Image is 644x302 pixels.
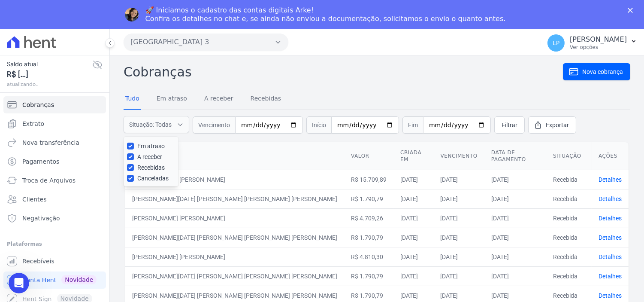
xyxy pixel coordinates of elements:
[628,8,636,13] div: Fechar
[599,195,622,202] a: Detalhes
[502,121,517,129] span: Filtrar
[22,276,56,284] span: Conta Hent
[592,142,629,170] th: Ações
[546,228,592,247] td: Recebida
[393,228,433,247] td: [DATE]
[546,142,592,170] th: Situação
[7,80,92,88] span: atualizando...
[137,164,165,171] label: Recebidas
[3,191,106,208] a: Clientes
[145,6,506,23] div: 🚀 Iniciamos o cadastro das contas digitais Arke! Confira os detalhes no chat e, se ainda não envi...
[393,142,433,170] th: Criada em
[546,267,592,286] td: Recebida
[599,292,622,299] a: Detalhes
[484,228,546,247] td: [DATE]
[563,63,630,80] a: Nova cobrança
[125,228,344,247] td: [PERSON_NAME][DATE] [PERSON_NAME] [PERSON_NAME] [PERSON_NAME]
[3,172,106,189] a: Troca de Arquivos
[22,138,79,147] span: Nova transferência
[484,170,546,189] td: [DATE]
[125,142,344,170] th: Cliente
[344,209,393,228] td: R$ 4.709,26
[124,116,189,133] button: Situação: Todas
[393,267,433,286] td: [DATE]
[22,101,54,109] span: Cobranças
[125,8,139,21] img: Profile image for Adriane
[125,189,344,209] td: [PERSON_NAME][DATE] [PERSON_NAME] [PERSON_NAME] [PERSON_NAME]
[599,253,622,260] a: Detalhes
[599,273,622,280] a: Detalhes
[3,134,106,151] a: Nova transferência
[155,88,189,110] a: Em atraso
[344,247,393,267] td: R$ 4.810,30
[124,34,288,51] button: [GEOGRAPHIC_DATA] 3
[494,116,525,134] a: Filtrar
[433,209,484,228] td: [DATE]
[9,273,29,293] iframe: Intercom live chat
[433,267,484,286] td: [DATE]
[393,189,433,209] td: [DATE]
[124,62,563,82] h2: Cobranças
[599,215,622,222] a: Detalhes
[599,234,622,241] a: Detalhes
[249,88,283,110] a: Recebidas
[433,247,484,267] td: [DATE]
[433,170,484,189] td: [DATE]
[3,115,106,132] a: Extrato
[433,228,484,247] td: [DATE]
[546,170,592,189] td: Recebida
[344,142,393,170] th: Valor
[582,67,623,76] span: Nova cobrança
[344,228,393,247] td: R$ 1.790,79
[433,142,484,170] th: Vencimento
[402,116,423,134] span: Fim
[137,143,165,149] label: Em atraso
[546,121,569,129] span: Exportar
[61,275,97,284] span: Novidade
[599,176,622,183] a: Detalhes
[393,170,433,189] td: [DATE]
[137,153,162,160] label: A receber
[528,116,576,134] a: Exportar
[344,170,393,189] td: R$ 15.709,89
[393,209,433,228] td: [DATE]
[22,257,54,265] span: Recebíveis
[546,247,592,267] td: Recebida
[546,209,592,228] td: Recebida
[484,142,546,170] th: Data de pagamento
[570,35,627,44] p: [PERSON_NAME]
[125,247,344,267] td: [PERSON_NAME] [PERSON_NAME]
[7,69,92,80] span: R$ [...]
[124,88,141,110] a: Tudo
[484,267,546,286] td: [DATE]
[7,239,103,249] div: Plataformas
[3,153,106,170] a: Pagamentos
[3,271,106,289] a: Conta Hent Novidade
[553,40,559,46] span: LP
[484,189,546,209] td: [DATE]
[22,195,46,204] span: Clientes
[22,176,76,185] span: Troca de Arquivos
[22,157,59,166] span: Pagamentos
[393,247,433,267] td: [DATE]
[22,214,60,223] span: Negativação
[570,44,627,51] p: Ver opções
[22,119,44,128] span: Extrato
[541,31,644,55] button: LP [PERSON_NAME] Ver opções
[3,210,106,227] a: Negativação
[193,116,235,134] span: Vencimento
[306,116,331,134] span: Início
[125,267,344,286] td: [PERSON_NAME][DATE] [PERSON_NAME] [PERSON_NAME] [PERSON_NAME]
[7,60,92,69] span: Saldo atual
[3,253,106,270] a: Recebíveis
[129,120,172,129] span: Situação: Todas
[137,175,169,182] label: Canceladas
[125,209,344,228] td: [PERSON_NAME] [PERSON_NAME]
[125,170,344,189] td: [PERSON_NAME] [PERSON_NAME]
[546,189,592,209] td: Recebida
[344,267,393,286] td: R$ 1.790,79
[484,209,546,228] td: [DATE]
[344,189,393,209] td: R$ 1.790,79
[3,96,106,113] a: Cobranças
[433,189,484,209] td: [DATE]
